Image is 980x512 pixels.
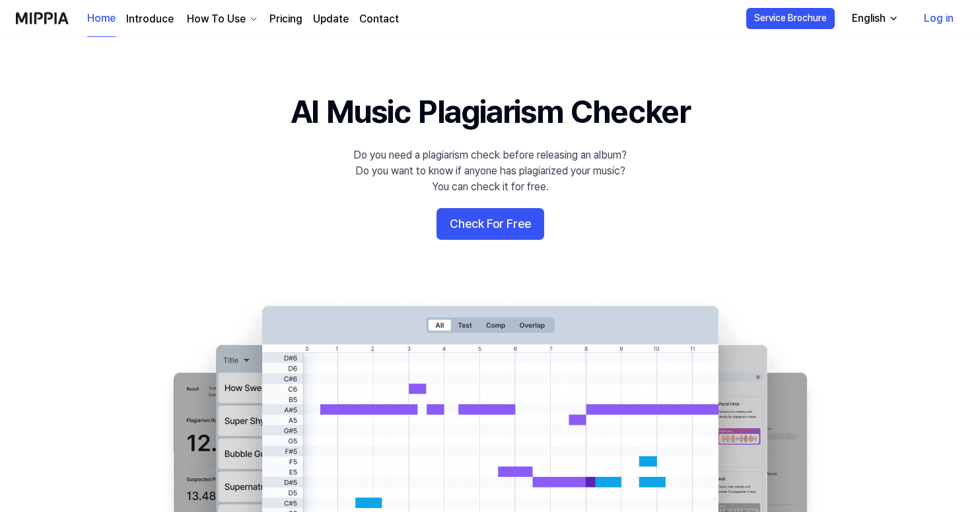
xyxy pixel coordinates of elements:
div: English [849,11,888,26]
button: Service Brochure [746,8,835,29]
div: Do you need a plagiarism check before releasing an album? Do you want to know if anyone has plagi... [353,147,627,195]
a: Introduce [126,11,174,27]
button: English [841,5,907,32]
a: Pricing [269,11,302,27]
button: How To Use [184,11,259,27]
a: Contact [359,11,399,27]
h1: AI Music Plagiarism Checker [291,90,690,134]
a: Home [87,1,116,37]
button: Check For Free [437,208,544,240]
a: Update [313,11,349,27]
div: How To Use [184,11,248,27]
